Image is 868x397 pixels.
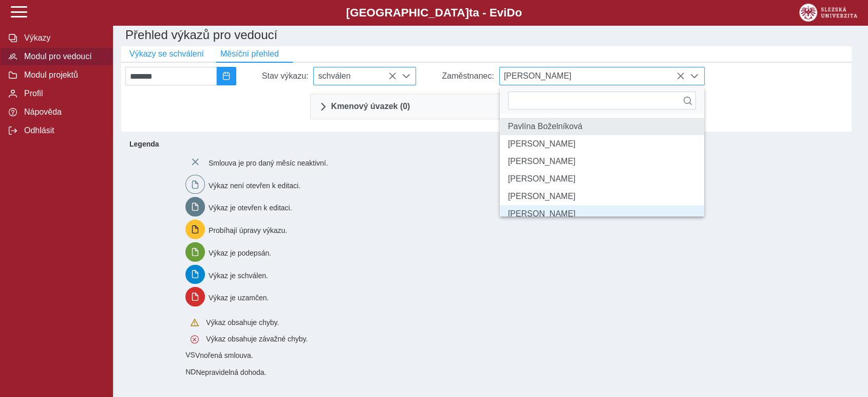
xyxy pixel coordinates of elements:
span: Měsíční přehled [220,49,279,59]
span: Výkaz je uzamčen. [209,294,269,302]
span: t [469,6,473,19]
span: Vnořená smlouva. [195,351,253,359]
h1: Přehled výkazů pro vedoucí [121,24,860,46]
span: Smlouva je pro daný měsíc neaktivní. [209,159,328,167]
span: Výkazy [21,33,104,43]
li: Ing. Irena Schustková [500,153,704,170]
span: Nepravidelná dohoda. [196,368,266,376]
span: Výkaz je podepsán. [209,248,271,257]
span: schválen [314,67,396,85]
li: Bc. Pavla Chládková [500,170,704,188]
li: Pavlína Boželníková [500,118,704,135]
span: Modul projektů [21,70,104,80]
span: D [506,6,515,19]
span: Smlouva vnořená do kmene [185,368,196,376]
li: Alena Procházková [500,135,704,153]
span: Probíhají úpravy výkazu. [209,226,287,234]
span: Smlouva vnořená do kmene [185,351,195,359]
span: Výkaz obsahuje chyby. [206,318,279,327]
button: Výkazy se schválení [121,46,212,62]
span: Modul pro vedoucí [21,52,104,61]
b: [GEOGRAPHIC_DATA] a - Evi [31,6,837,20]
button: Měsíční přehled [212,46,287,62]
span: Výkaz je schválen. [209,271,268,279]
span: Výkaz je otevřen k editaci. [209,204,292,212]
div: Stav výkazu: [236,67,314,85]
img: logo_web_su.png [799,4,857,22]
button: 2025/08 [217,67,236,85]
span: Profil [21,89,104,98]
span: Výkaz obsahuje závažné chyby. [206,335,308,343]
span: o [515,6,522,19]
li: Lenka Rohovská [500,205,704,223]
li: Michaela Sordylová [500,188,704,205]
span: Výkaz není otevřen k editaci. [209,181,300,189]
span: Odhlásit [21,126,104,135]
div: Zaměstnanec: [416,67,499,85]
b: Legenda [125,136,847,152]
span: Nápověda [21,107,104,117]
span: Výkazy se schválení [129,49,204,59]
span: Kmenový úvazek (0) [331,102,410,111]
span: [PERSON_NAME] [500,67,685,85]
